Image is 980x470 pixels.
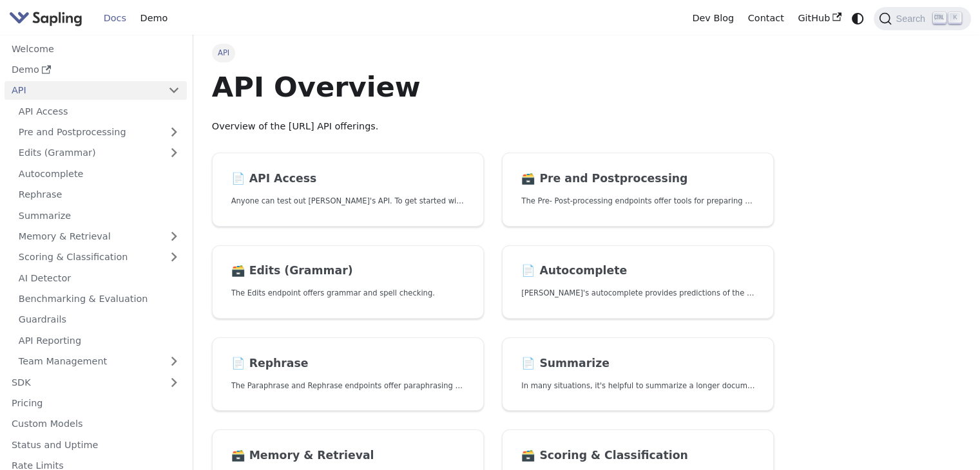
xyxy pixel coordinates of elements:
[9,9,82,28] img: Sapling.ai
[212,337,484,411] a: 📄️ RephraseThe Paraphrase and Rephrase endpoints offer paraphrasing for particular styles.
[12,185,187,204] a: Rephrase
[231,264,465,278] h2: Edits (Grammar)
[12,164,187,183] a: Autocomplete
[12,352,187,371] a: Team Management
[12,206,187,225] a: Summarize
[741,8,791,28] a: Contact
[502,245,774,319] a: 📄️ Autocomplete[PERSON_NAME]'s autocomplete provides predictions of the next few characters or words
[521,195,754,207] p: The Pre- Post-processing endpoints offer tools for preparing your text data for ingestation as we...
[12,123,187,142] a: Pre and Postprocessing
[97,8,133,28] a: Docs
[12,268,187,287] a: AI Detector
[5,61,187,79] a: Demo
[5,81,161,100] a: API
[231,287,465,299] p: The Edits endpoint offers grammar and spell checking.
[521,264,754,278] h2: Autocomplete
[212,245,484,319] a: 🗃️ Edits (Grammar)The Edits endpoint offers grammar and spell checking.
[231,449,465,463] h2: Memory & Retrieval
[521,449,754,463] h2: Scoring & Classification
[12,290,187,308] a: Benchmarking & Evaluation
[231,172,465,186] h2: API Access
[231,195,465,207] p: Anyone can test out Sapling's API. To get started with the API, simply:
[12,248,187,267] a: Scoring & Classification
[521,380,754,392] p: In many situations, it's helpful to summarize a longer document into a shorter, more easily diges...
[5,373,161,391] a: SDK
[12,227,187,246] a: Memory & Retrieval
[12,102,187,120] a: API Access
[5,39,187,58] a: Welcome
[521,357,754,371] h2: Summarize
[849,9,867,28] button: Switch between dark and light mode (currently system mode)
[791,8,848,28] a: GitHub
[521,287,754,299] p: Sapling's autocomplete provides predictions of the next few characters or words
[5,394,187,413] a: Pricing
[231,357,465,371] h2: Rephrase
[212,44,236,62] span: API
[5,435,187,454] a: Status and Uptime
[874,7,970,30] button: Search (Ctrl+K)
[212,70,774,104] h1: API Overview
[521,172,754,186] h2: Pre and Postprocessing
[12,144,187,162] a: Edits (Grammar)
[212,153,484,227] a: 📄️ API AccessAnyone can test out [PERSON_NAME]'s API. To get started with the API, simply:
[502,337,774,411] a: 📄️ SummarizeIn many situations, it's helpful to summarize a longer document into a shorter, more ...
[231,380,465,392] p: The Paraphrase and Rephrase endpoints offer paraphrasing for particular styles.
[161,81,187,100] button: Collapse sidebar category 'API'
[212,44,774,62] nav: Breadcrumbs
[685,8,740,28] a: Dev Blog
[212,119,774,135] p: Overview of the [URL] API offerings.
[133,8,175,28] a: Demo
[161,373,187,391] button: Expand sidebar category 'SDK'
[5,415,187,433] a: Custom Models
[892,14,933,24] span: Search
[502,153,774,227] a: 🗃️ Pre and PostprocessingThe Pre- Post-processing endpoints offer tools for preparing your text d...
[948,12,961,24] kbd: K
[12,331,187,350] a: API Reporting
[9,9,87,28] a: Sapling.ai
[12,310,187,329] a: Guardrails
